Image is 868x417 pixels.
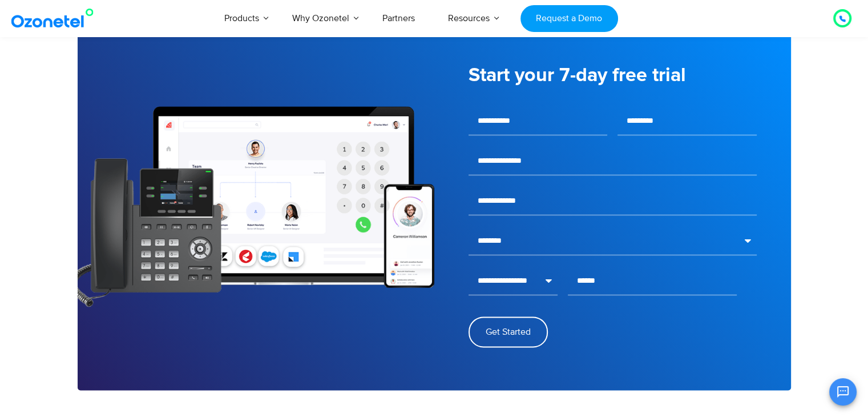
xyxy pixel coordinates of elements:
[469,316,548,347] button: Get Started
[486,327,531,336] span: Get Started
[829,378,857,406] button: Open chat
[520,5,618,32] a: Request a Demo
[469,66,757,85] h5: Start your 7-day free trial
